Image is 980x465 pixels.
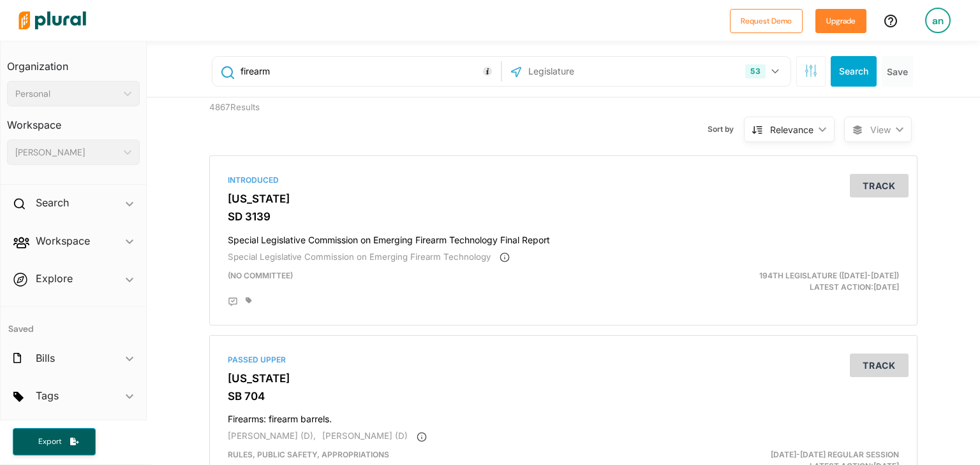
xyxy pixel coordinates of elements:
[228,297,238,307] div: Add Position Statement
[831,56,877,87] button: Search
[228,390,899,403] h3: SB 704
[730,9,803,33] button: Request Demo
[678,270,909,293] div: Latest Action: [DATE]
[228,175,899,186] div: Introduced
[228,431,316,441] span: [PERSON_NAME] (D),
[246,297,252,304] div: Add tags
[36,234,90,248] h2: Workspace
[759,271,899,280] span: 194th Legislature ([DATE]-[DATE])
[745,64,765,78] div: 53
[482,66,493,77] div: Tooltip anchor
[915,3,961,38] a: an
[29,436,70,447] span: Export
[15,146,119,159] div: [PERSON_NAME]
[815,9,866,33] button: Upgrade
[1,307,146,338] h4: Saved
[228,252,491,262] span: Special Legislative Commission on Emerging Firearm Technology
[15,87,119,101] div: Personal
[322,431,408,441] span: [PERSON_NAME] (D)
[850,354,909,377] button: Track
[708,124,744,135] span: Sort by
[850,174,909,197] button: Track
[218,270,678,293] div: (no committee)
[527,59,664,83] input: Legislature
[36,196,69,210] h2: Search
[882,56,913,87] button: Save
[36,351,55,365] h2: Bills
[200,97,382,146] div: 4867 Results
[730,14,803,27] a: Request Demo
[228,192,899,205] h3: [US_STATE]
[239,59,498,83] input: Enter keywords, bill # or legislator name
[228,210,899,223] h3: SD 3139
[13,428,96,455] button: Export
[805,64,817,75] span: Search Filters
[925,8,951,33] div: an
[771,450,899,459] span: [DATE]-[DATE] Regular Session
[228,354,899,366] div: Passed Upper
[228,450,389,459] span: Rules, Public Safety, Appropriations
[870,123,891,136] span: View
[770,123,813,136] div: Relevance
[815,14,866,27] a: Upgrade
[740,59,787,83] button: 53
[7,48,140,76] h3: Organization
[7,106,140,134] h3: Workspace
[228,372,899,385] h3: [US_STATE]
[228,229,899,246] h4: Special Legislative Commission on Emerging Firearm Technology Final Report
[228,408,899,425] h4: Firearms: firearm barrels.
